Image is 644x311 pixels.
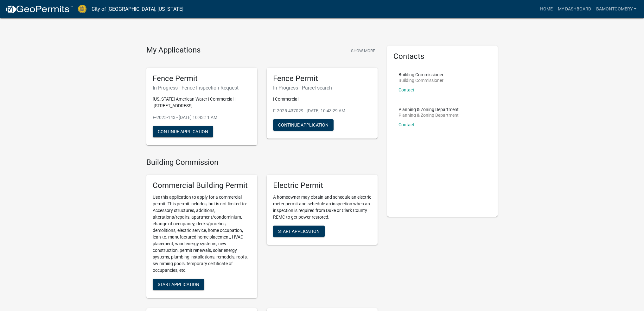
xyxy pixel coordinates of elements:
p: F-2025-143 - [DATE] 10:43:11 AM [153,114,251,121]
h4: My Applications [146,46,201,55]
button: Start Application [153,279,204,290]
a: Contact [399,87,414,92]
p: A homeowner may obtain and schedule an electric meter permit and schedule an inspection when an i... [273,194,371,221]
h6: In Progress - Parcel search [273,85,371,91]
a: Home [538,3,555,15]
h5: Fence Permit [273,74,371,83]
img: City of Jeffersonville, Indiana [78,5,86,13]
span: Start Application [158,282,199,287]
p: | Commercial | [273,96,371,103]
p: [US_STATE] American Water | Commercial | [STREET_ADDRESS] [153,96,251,109]
p: F-2025-437029 - [DATE] 10:43:29 AM [273,108,371,114]
h5: Contacts [393,52,492,61]
button: Continue Application [153,126,213,137]
p: Use this application to apply for a commercial permit. This permit includes, but is not limited t... [153,194,251,274]
a: Contact [399,122,414,127]
span: Start Application [278,229,320,234]
h4: Building Commission [146,158,378,167]
a: City of [GEOGRAPHIC_DATA], [US_STATE] [92,4,183,15]
a: bamontgomery [594,3,639,15]
p: Planning & Zoning Department [399,107,459,112]
h5: Electric Permit [273,181,371,190]
p: Planning & Zoning Department [399,113,459,117]
h6: In Progress - Fence Inspection Request [153,85,251,91]
a: My Dashboard [555,3,594,15]
h5: Commercial Building Permit [153,181,251,190]
button: Start Application [273,226,325,237]
button: Show More [348,46,378,56]
p: Building Commissioner [399,72,443,77]
p: Building Commissioner [399,78,443,83]
h5: Fence Permit [153,74,251,83]
button: Continue Application [273,119,334,131]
